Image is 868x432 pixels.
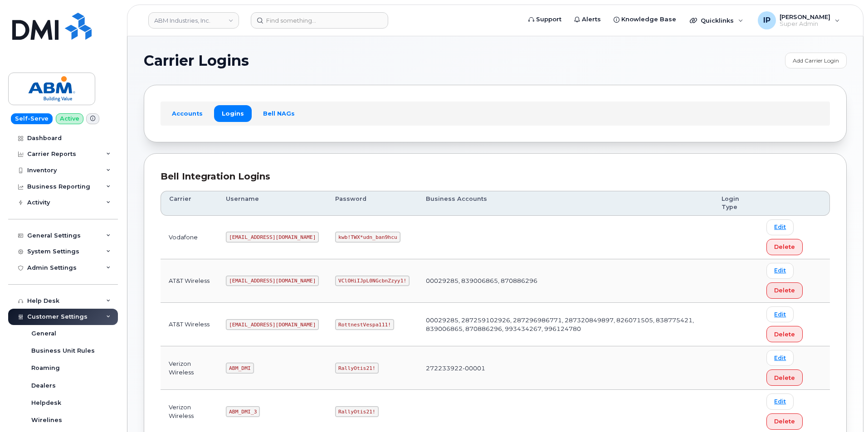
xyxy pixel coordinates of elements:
[774,286,795,295] span: Delete
[335,319,394,330] code: RottnestVespa111!
[161,216,218,259] td: Vodafone
[161,346,218,390] td: Verizon Wireless
[774,374,795,382] span: Delete
[766,326,803,342] button: Delete
[335,363,378,374] code: RallyOtis21!
[418,346,713,390] td: 272233922-00001
[161,303,218,346] td: AT&T Wireless
[766,219,794,235] a: Edit
[774,243,795,251] span: Delete
[418,303,713,346] td: 00029285, 287259102926, 287296986771, 287320849897, 826071505, 838775421, 839006865, 870886296, 9...
[144,54,249,68] span: Carrier Logins
[161,259,218,303] td: AT&T Wireless
[418,191,713,216] th: Business Accounts
[766,306,794,322] a: Edit
[774,330,795,339] span: Delete
[226,406,260,417] code: ABM_DMI_3
[335,276,410,286] code: VClOHiIJpL0NGcbnZzyy1!
[766,369,803,386] button: Delete
[161,170,830,183] div: Bell Integration Logins
[226,276,319,286] code: [EMAIL_ADDRESS][DOMAIN_NAME]
[327,191,418,216] th: Password
[161,191,218,216] th: Carrier
[335,232,400,243] code: kwb!TWX*udn_ban9hcu
[418,259,713,303] td: 00029285, 839006865, 870886296
[226,232,319,243] code: [EMAIL_ADDRESS][DOMAIN_NAME]
[164,105,210,121] a: Accounts
[335,406,378,417] code: RallyOtis21!
[766,239,803,255] button: Delete
[785,53,847,68] a: Add Carrier Login
[774,417,795,426] span: Delete
[766,393,794,409] a: Edit
[766,263,794,279] a: Edit
[218,191,327,216] th: Username
[226,319,319,330] code: [EMAIL_ADDRESS][DOMAIN_NAME]
[766,413,803,430] button: Delete
[766,282,803,299] button: Delete
[214,105,252,121] a: Logins
[713,191,758,216] th: Login Type
[226,363,254,374] code: ABM_DMI
[255,105,302,121] a: Bell NAGs
[766,350,794,366] a: Edit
